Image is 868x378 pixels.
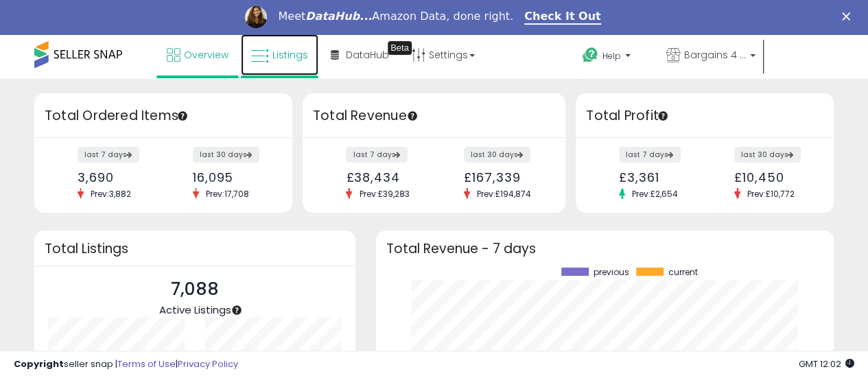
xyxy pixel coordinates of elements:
span: 2025-09-16 12:02 GMT [799,357,854,370]
span: Bargains 4 Ever [684,48,746,62]
h3: Total Revenue - 7 days [386,244,823,254]
div: Close [842,12,856,21]
span: Prev: 17,708 [199,188,256,200]
span: Help [602,50,621,62]
div: £167,339 [464,170,541,185]
span: Prev: £2,654 [625,188,685,200]
label: last 7 days [346,147,408,163]
div: 3,690 [78,170,153,185]
a: Help [572,36,654,79]
a: DataHub [320,34,399,75]
span: Listings [272,48,308,62]
h3: Total Profit [586,106,823,126]
span: Prev: £10,772 [740,188,801,200]
label: last 30 days [464,147,530,163]
img: Profile image for Georgie [245,6,267,28]
h3: Total Listings [45,244,345,254]
span: Active Listings [159,303,231,317]
a: Check It Out [524,10,601,25]
div: Meet Amazon Data, done right. [278,10,513,23]
span: previous [594,268,629,277]
a: Overview [156,34,239,75]
a: Terms of Use [117,357,176,370]
i: DataHub... [305,10,372,23]
span: DataHub [346,48,389,62]
label: last 7 days [78,147,139,163]
div: seller snap | | [14,358,238,371]
label: last 7 days [619,147,681,163]
span: Prev: 3,882 [84,188,138,200]
div: Tooltip anchor [231,304,243,316]
div: Tooltip anchor [657,110,669,122]
div: Tooltip anchor [406,110,419,122]
h3: Total Ordered Items [45,106,282,126]
label: last 30 days [734,147,801,163]
div: Tooltip anchor [176,110,189,122]
label: last 30 days [193,147,259,163]
div: £3,361 [619,170,694,185]
a: Privacy Policy [178,357,238,370]
div: 16,095 [193,170,268,185]
div: Tooltip anchor [388,41,412,55]
h3: Total Revenue [313,106,555,126]
span: Prev: £194,874 [470,188,538,200]
span: Overview [184,48,228,62]
div: £10,450 [734,170,810,185]
strong: Copyright [14,357,64,370]
a: Listings [241,34,318,75]
span: Prev: £39,283 [352,188,416,200]
div: £38,434 [346,170,423,185]
span: current [668,268,698,277]
a: Settings [401,34,485,75]
a: Bargains 4 Ever [656,34,766,79]
p: 7,088 [159,276,231,303]
i: Get Help [582,47,599,64]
